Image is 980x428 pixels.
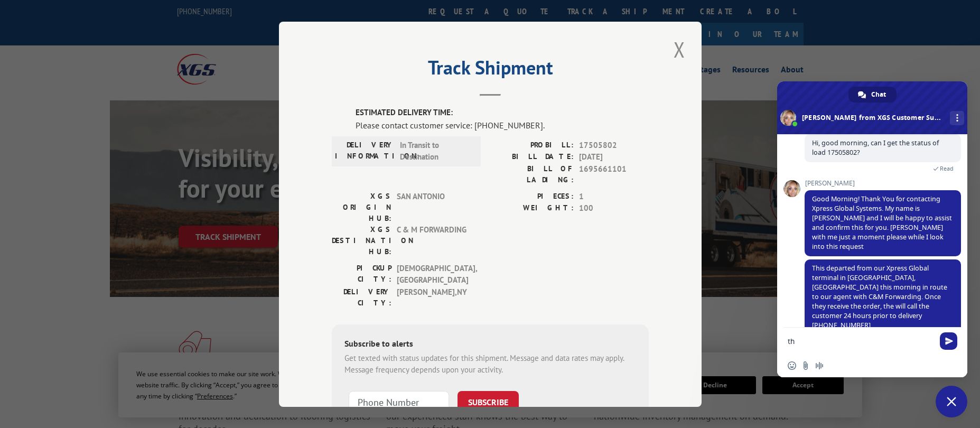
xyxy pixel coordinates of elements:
label: PIECES: [490,190,574,202]
span: In Transit to Destination [400,139,471,163]
span: [DATE] [579,151,649,163]
span: Audio message [815,361,824,370]
span: Hi, good morning, can I get the status of load 17505802? [812,138,939,157]
label: BILL DATE: [490,151,574,163]
label: PICKUP CITY: [332,262,391,286]
span: Chat [871,87,886,103]
label: DELIVERY INFORMATION: [335,139,395,163]
label: BILL OF LADING: [490,163,574,185]
span: Read [940,165,954,172]
span: 100 [579,202,649,215]
label: WEIGHT: [490,202,574,215]
h2: Track Shipment [332,60,649,80]
span: Good Morning! Thank You for contacting Xpress Global Systems. My name is [PERSON_NAME] and I will... [812,194,952,251]
label: DELIVERY CITY: [332,286,391,308]
input: Phone Number [349,390,449,413]
div: Get texted with status updates for this shipment. Message and data rates may apply. Message frequ... [344,352,636,376]
span: 17505802 [579,139,649,151]
span: SAN ANTONIO [397,190,468,224]
span: [DEMOGRAPHIC_DATA] , [GEOGRAPHIC_DATA] [397,262,468,286]
span: 1695661101 [579,163,649,185]
textarea: Compose your message... [788,328,936,354]
span: [PERSON_NAME] , NY [397,286,468,308]
a: Chat [848,87,897,103]
span: Send a file [801,361,810,370]
label: PROBILL: [490,139,574,151]
label: ESTIMATED DELIVERY TIME: [356,107,649,119]
label: XGS DESTINATION HUB: [332,224,391,257]
span: Send [940,332,957,350]
div: Subscribe to alerts [344,337,636,352]
button: SUBSCRIBE [458,390,519,413]
label: XGS ORIGIN HUB: [332,190,391,224]
span: Insert an emoji [788,361,796,370]
span: [PERSON_NAME] [805,180,961,187]
span: C & M FORWARDING [397,224,468,257]
button: Close modal [670,35,688,64]
span: This departed from our Xpress Global terminal in [GEOGRAPHIC_DATA], [GEOGRAPHIC_DATA] this mornin... [812,264,947,330]
a: Close chat [936,386,967,417]
span: 1 [579,190,649,202]
div: Please contact customer service: [PHONE_NUMBER]. [356,118,649,131]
